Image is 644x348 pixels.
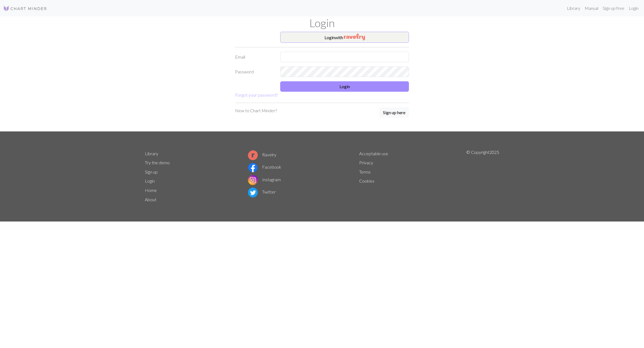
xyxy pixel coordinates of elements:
a: Login [627,3,641,14]
a: Home [145,188,157,193]
a: Sign up [145,169,158,174]
a: Facebook [248,164,281,169]
p: New to Chart Minder? [235,107,277,114]
a: Library [565,3,582,14]
a: Instagram [248,177,281,182]
label: Email [232,52,277,62]
a: Try the demo [145,160,170,165]
img: Facebook logo [248,163,258,172]
img: Ravelry [344,34,365,40]
a: About [145,197,156,202]
a: Twitter [248,189,276,194]
img: Ravelry logo [248,150,258,160]
img: Twitter logo [248,188,258,197]
a: Acceptable use [359,151,388,156]
a: Login [145,178,155,183]
label: Password [232,67,277,77]
a: Library [145,151,158,156]
a: Privacy [359,160,373,165]
img: Logo [3,5,47,12]
a: Sign up here [379,107,409,118]
a: Ravelry [248,152,276,157]
a: Sign up free [601,3,627,14]
a: Terms [359,169,371,174]
button: Sign up here [379,107,409,118]
p: © Copyright 2025 [466,149,499,204]
img: Instagram logo [248,175,258,185]
a: Manual [582,3,601,14]
button: Loginwith [280,32,409,43]
button: Login [280,81,409,92]
h1: Login [142,16,502,30]
a: Cookies [359,178,374,183]
a: Forgot your password? [235,92,278,97]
